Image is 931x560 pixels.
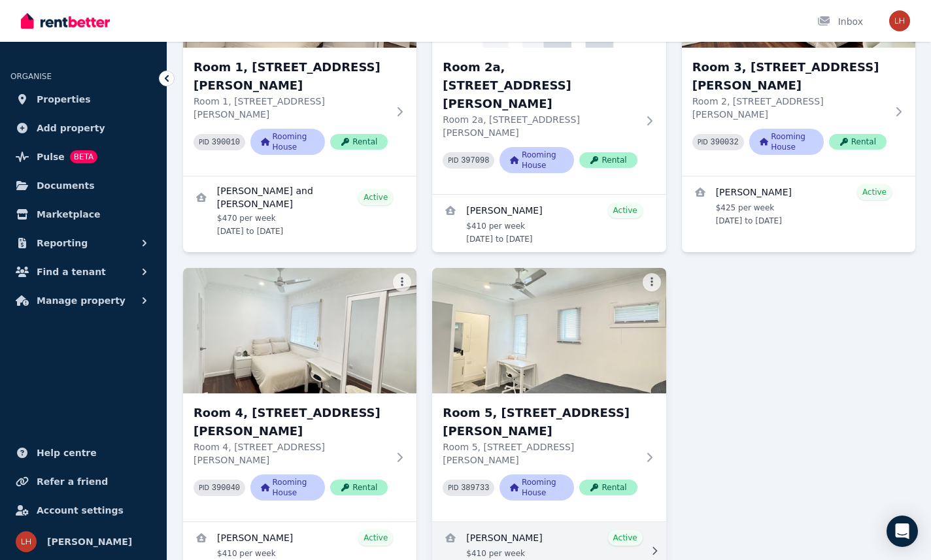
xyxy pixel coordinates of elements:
a: Marketplace [10,201,156,227]
code: 390040 [212,484,240,493]
span: Pulse [37,149,65,165]
h3: Room 2a, [STREET_ADDRESS][PERSON_NAME] [443,58,637,113]
a: View details for Peter Finegan and Kate smith [183,176,416,244]
img: lachlan horgan [889,10,910,31]
a: View details for Dylan OKeefe [682,176,915,234]
span: Rooming House [499,474,574,501]
span: Find a tenant [37,264,106,280]
small: PID [448,484,458,491]
img: Room 5, 214 Hamilton Rd [432,268,666,393]
span: Rooming House [749,129,824,155]
span: Manage property [37,293,126,308]
code: 390010 [212,138,240,147]
span: ORGANISE [10,72,52,81]
span: Help centre [37,445,97,461]
button: More options [643,273,661,291]
a: Account settings [10,497,156,523]
a: Help centre [10,440,156,466]
span: [PERSON_NAME] [47,534,132,550]
img: Room 4, 214 Hamilton Rd [183,268,416,393]
div: Inbox [817,15,863,28]
span: Reporting [37,235,88,251]
a: PulseBETA [10,144,156,170]
small: PID [448,157,458,164]
span: Rental [330,134,388,150]
span: Rental [579,480,637,495]
span: Documents [37,178,95,193]
span: Add property [37,120,105,136]
span: Rooming House [250,129,325,155]
a: Room 4, 214 Hamilton RdRoom 4, [STREET_ADDRESS][PERSON_NAME]Room 4, [STREET_ADDRESS][PERSON_NAME]... [183,268,416,521]
small: PID [199,484,209,491]
p: Room 2a, [STREET_ADDRESS][PERSON_NAME] [443,113,637,139]
h3: Room 1, [STREET_ADDRESS][PERSON_NAME] [194,58,388,95]
code: 389733 [461,484,489,493]
button: Reporting [10,230,156,256]
p: Room 2, [STREET_ADDRESS][PERSON_NAME] [692,95,887,121]
a: Room 5, 214 Hamilton RdRoom 5, [STREET_ADDRESS][PERSON_NAME]Room 5, [STREET_ADDRESS][PERSON_NAME]... [432,268,666,521]
span: BETA [70,150,97,163]
h3: Room 5, [STREET_ADDRESS][PERSON_NAME] [443,404,637,440]
a: Properties [10,86,156,112]
span: Account settings [37,502,124,518]
code: 397098 [461,156,489,165]
a: View details for Calum McKinnon [432,195,666,252]
p: Room 1, [STREET_ADDRESS][PERSON_NAME] [194,95,388,121]
code: 390032 [711,138,739,147]
span: Rooming House [250,474,325,501]
a: Documents [10,173,156,199]
span: Rental [330,480,388,495]
span: Properties [37,91,91,107]
h3: Room 4, [STREET_ADDRESS][PERSON_NAME] [194,404,388,440]
button: Manage property [10,288,156,314]
span: Rental [579,152,637,168]
button: Find a tenant [10,259,156,285]
div: Open Intercom Messenger [887,516,918,547]
a: Refer a friend [10,469,156,495]
span: Rental [829,134,887,150]
span: Refer a friend [37,474,108,489]
small: PID [698,139,708,146]
span: Marketplace [37,206,100,222]
h3: Room 3, [STREET_ADDRESS][PERSON_NAME] [692,58,887,95]
p: Room 5, [STREET_ADDRESS][PERSON_NAME] [443,440,637,467]
button: More options [393,273,411,291]
img: RentBetter [21,11,110,31]
p: Room 4, [STREET_ADDRESS][PERSON_NAME] [194,440,388,467]
a: Add property [10,115,156,141]
span: Rooming House [499,147,574,173]
small: PID [199,139,209,146]
img: lachlan horgan [16,531,37,552]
